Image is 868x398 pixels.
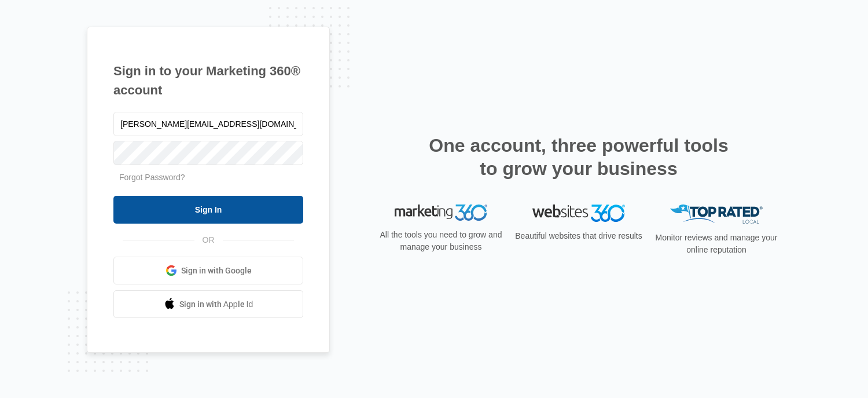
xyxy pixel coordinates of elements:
img: Top Rated Local [670,205,763,224]
p: Beautiful websites that drive results [514,230,643,242]
a: Sign in with Google [113,257,303,284]
input: Email [113,112,303,136]
h1: Sign in to your Marketing 360® account [113,61,303,100]
img: Websites 360 [532,205,625,221]
img: Marketing 360 [395,205,487,221]
a: Forgot Password? [119,173,185,182]
input: Sign In [113,196,303,224]
p: Monitor reviews and manage your online reputation [652,232,781,256]
h2: One account, three powerful tools to grow your business [425,134,732,180]
p: All the tools you need to grow and manage your business [376,229,506,253]
span: Sign in with Apple Id [179,298,253,311]
span: Sign in with Google [181,265,252,277]
a: Sign in with Apple Id [113,290,303,318]
span: OR [194,234,223,246]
